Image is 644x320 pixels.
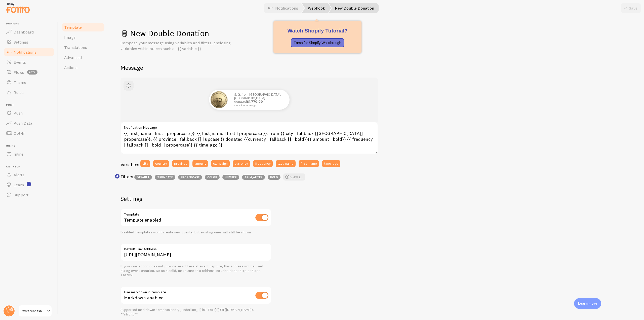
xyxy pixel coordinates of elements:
[3,47,55,57] a: Notifications
[14,50,36,55] span: Notifications
[115,174,119,179] svg: <p>Use filters like | propercase to change CITY to City in your templates</p>
[120,64,632,72] h2: Message
[3,37,55,47] a: Settings
[120,287,271,305] div: Markdown enabled
[120,243,271,252] label: Default Link Address
[120,28,632,39] h1: New Double Donation
[3,170,55,180] a: Alerts
[3,118,55,128] a: Push Data
[3,77,55,87] a: Theme
[14,70,24,75] span: Flows
[6,144,55,148] span: Inline
[574,298,601,309] div: Learn more
[3,180,55,190] a: Learn
[3,149,55,159] a: Inline
[120,174,133,180] h3: Filters
[192,160,208,167] button: amount
[64,25,82,30] span: Template
[291,38,344,47] button: Fomo for Shopify Walkthrough
[210,91,228,109] img: Fomo
[253,160,273,167] button: frequency
[3,27,55,37] a: Dashboard
[14,172,24,177] span: Alerts
[249,99,263,103] strong: 1,770.00
[14,121,32,126] span: Push Data
[211,160,230,167] button: campaign
[3,67,55,77] a: Flows beta
[22,308,46,314] span: Mykerenhashana
[234,104,283,107] small: about 4 minutes ago
[205,175,220,180] span: color
[134,175,152,180] span: default
[3,190,55,200] a: Support
[14,29,34,34] span: Dashboard
[61,32,105,42] a: Image
[64,65,77,70] span: Actions
[233,160,250,167] button: currency
[6,165,55,168] span: Get Help
[120,162,139,167] h3: Variables
[120,264,271,277] div: If your connection does not provide an address at event capture, this address will be used during...
[27,70,37,75] span: beta
[120,195,271,203] h2: Settings
[178,175,202,180] span: propercase
[14,90,24,95] span: Rules
[3,87,55,97] a: Rules
[18,305,52,317] a: Mykerenhashana
[3,108,55,118] a: Push
[14,152,23,157] span: Inline
[64,55,82,60] span: Advanced
[14,182,24,187] span: Learn
[120,40,241,52] p: Compose your message using variables and filters, enclosing variables within braces such as {{ va...
[6,22,55,25] span: Pop-ups
[222,175,239,180] span: number
[61,62,105,73] a: Actions
[14,192,28,197] span: Support
[64,45,87,50] span: Translations
[322,160,340,167] button: time_ago
[242,175,265,180] span: trim_after
[27,182,31,186] svg: <p>Watch New Feature Tutorials!</p>
[14,80,26,85] span: Theme
[14,60,26,65] span: Events
[276,160,296,167] button: last_name
[3,128,55,138] a: Opt-In
[14,40,28,45] span: Settings
[283,173,305,181] a: View all
[155,175,175,180] span: truncate
[234,93,285,107] p: S. G. from [GEOGRAPHIC_DATA], [GEOGRAPHIC_DATA] donated
[120,122,378,130] label: Notification Message
[294,40,341,45] p: Fomo for Shopify Walkthrough
[61,52,105,62] a: Advanced
[299,160,319,167] button: first_name
[5,1,30,14] img: fomo-relay-logo-orange.svg
[64,35,75,40] span: Image
[3,57,55,67] a: Events
[268,175,280,180] span: bold
[61,42,105,52] a: Translations
[247,99,249,103] strong: $
[120,230,271,235] div: Disabled Templates won't create new Events, but existing ones will still be shown
[279,27,355,34] h2: Watch Shopify Tutorial?
[61,22,105,32] a: Template
[120,209,271,227] div: Template enabled
[14,111,23,116] span: Push
[140,160,150,167] button: city
[14,131,25,136] span: Opt-In
[172,160,189,167] button: province
[153,160,169,167] button: country
[120,308,271,316] div: Supported markdown: *emphasized*, _underline_, [Link Text]([URL][DOMAIN_NAME]), **strong**
[578,301,597,306] p: Learn more
[6,103,55,107] span: Push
